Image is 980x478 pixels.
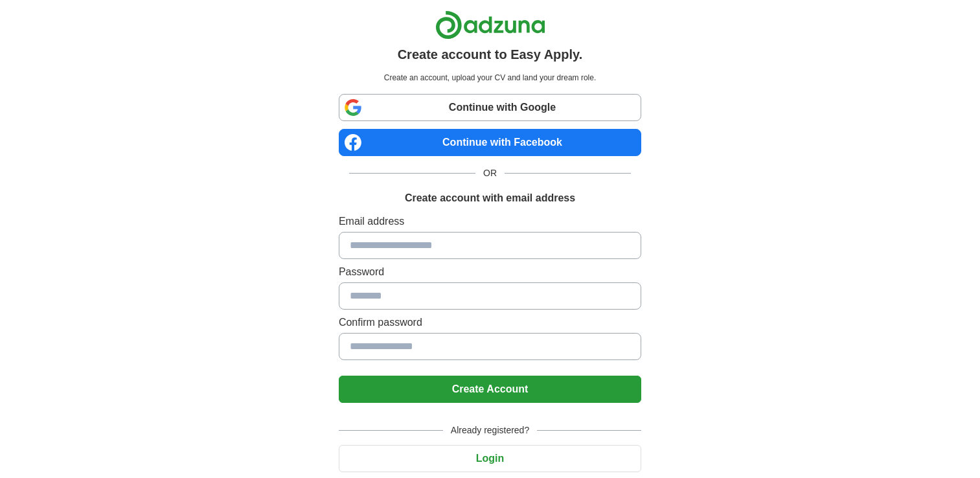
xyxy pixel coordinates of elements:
[443,424,537,437] span: Already registered?
[435,10,545,40] img: Adzuna logo
[475,166,505,180] span: OR
[339,129,641,156] a: Continue with Facebook
[405,190,575,206] h1: Create account with email address
[398,45,583,64] h1: Create account to Easy Apply.
[339,264,641,280] label: Password
[341,72,639,84] p: Create an account, upload your CV and land your dream role.
[339,315,641,330] label: Confirm password
[339,376,641,403] button: Create Account
[339,94,641,121] a: Continue with Google
[339,445,641,472] button: Login
[339,453,641,464] a: Login
[339,214,641,229] label: Email address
